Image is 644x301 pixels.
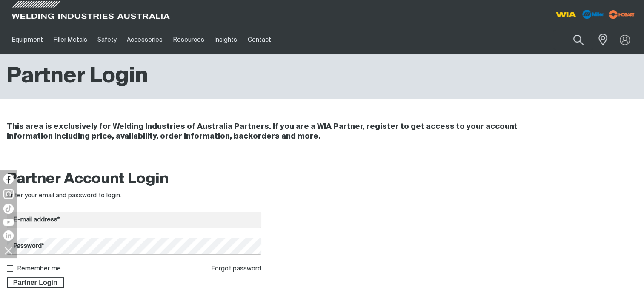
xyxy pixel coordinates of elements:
a: Resources [168,25,209,54]
a: Insights [209,25,242,54]
label: Remember me [17,265,61,272]
img: miller [606,8,637,21]
button: Partner Login [7,277,64,288]
button: Search products [564,30,593,50]
a: Filler Metals [48,25,92,54]
a: Forgot password [211,265,261,272]
h2: Partner Account Login [7,170,261,189]
img: YouTube [3,219,14,226]
img: hide socials [1,243,16,258]
a: Accessories [122,25,168,54]
a: Contact [242,25,276,54]
input: Product name or item number... [553,30,593,50]
img: Facebook [3,174,14,184]
img: Instagram [3,189,14,199]
img: TikTok [3,204,14,214]
a: Safety [92,25,122,54]
span: Partner Login [8,277,63,288]
h1: Partner Login [7,63,148,91]
nav: Main [7,25,480,54]
div: Enter your email and password to login. [7,191,261,201]
img: LinkedIn [3,230,14,241]
a: Equipment [7,25,48,54]
h4: This area is exclusively for Welding Industries of Australia Partners. If you are a WIA Partner, ... [7,122,530,142]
